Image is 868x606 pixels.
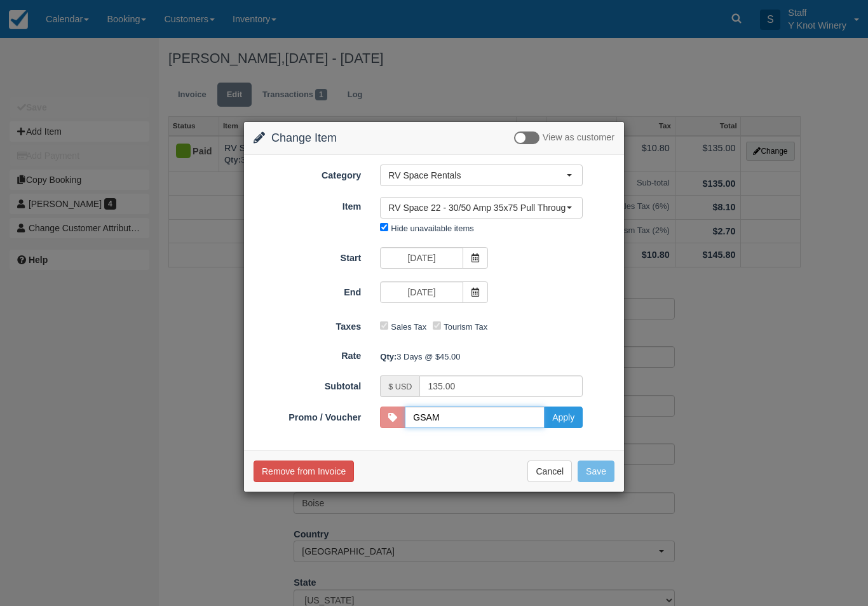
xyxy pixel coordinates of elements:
label: Subtotal [244,375,370,393]
button: RV Space Rentals [380,165,583,186]
span: Change Item [271,131,337,144]
label: Taxes [244,316,370,333]
small: $ USD [388,382,412,391]
label: Item [244,196,370,213]
label: Sales Tax [391,322,426,332]
span: RV Space 22 - 30/50 Amp 35x75 Pull Through [388,201,566,214]
label: Promo / Voucher [244,407,370,424]
label: End [244,281,370,299]
button: Remove from Invoice [254,461,354,482]
span: View as customer [543,133,614,143]
label: Category [244,165,370,182]
button: Save [578,461,614,482]
span: RV Space Rentals [388,169,566,182]
label: Tourism Tax [444,322,487,332]
label: Start [244,247,370,265]
button: RV Space 22 - 30/50 Amp 35x75 Pull Through [380,197,583,219]
div: 3 Days @ $45.00 [370,346,624,367]
button: Apply [544,407,583,428]
strong: Qty [380,352,397,361]
label: Rate [244,345,370,363]
label: Hide unavailable items [391,224,473,233]
button: Cancel [527,461,572,482]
